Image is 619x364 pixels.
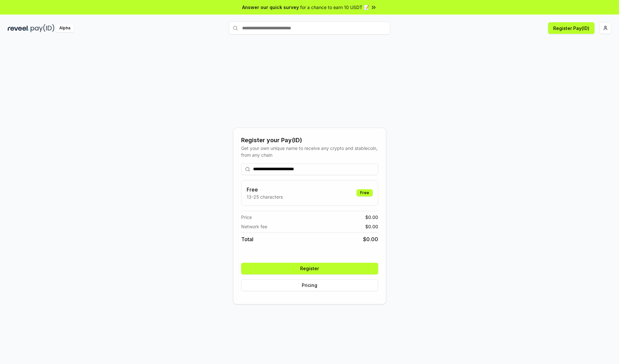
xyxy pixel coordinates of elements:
[241,214,252,221] span: Price
[241,280,378,291] button: Pricing
[247,193,283,200] p: 13-25 characters
[241,235,253,243] span: Total
[241,223,267,230] span: Network fee
[241,263,378,274] button: Register
[357,189,373,196] div: Free
[365,214,378,221] span: $ 0.00
[241,145,378,158] div: Get your own unique name to receive any crypto and stablecoin, from any chain
[31,24,54,32] img: pay_id
[241,136,378,145] div: Register your Pay(ID)
[247,186,283,193] h3: Free
[242,4,299,11] span: Answer our quick survey
[363,235,378,243] span: $ 0.00
[56,24,74,32] div: Alpha
[300,4,369,11] span: for a chance to earn 10 USDT 📝
[548,22,594,34] button: Register Pay(ID)
[8,24,29,32] img: reveel_dark
[365,223,378,230] span: $ 0.00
